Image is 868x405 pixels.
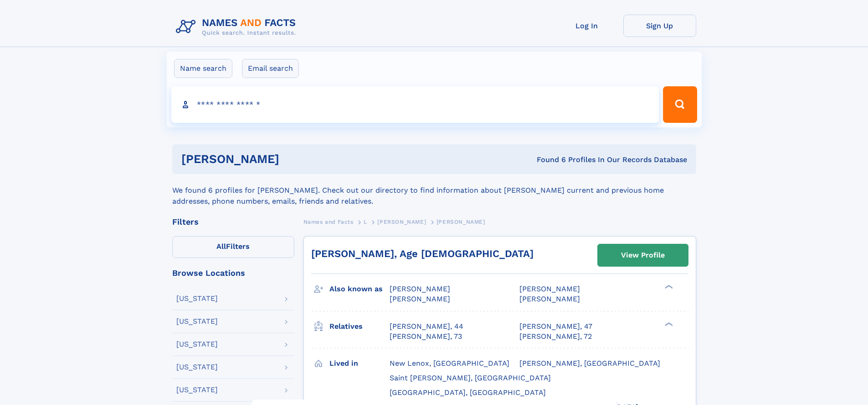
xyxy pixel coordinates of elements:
button: Search Button [663,86,697,123]
label: Email search [242,59,299,78]
h3: Lived in [329,356,390,371]
a: Names and Facts [303,216,354,227]
div: Filters [172,218,294,226]
div: [US_STATE] [176,386,218,394]
a: [PERSON_NAME], 47 [519,321,592,331]
a: Log In [550,15,623,37]
div: Browse Locations [172,269,294,277]
input: search input [171,86,659,123]
a: L [364,216,367,227]
span: [PERSON_NAME], [GEOGRAPHIC_DATA] [519,359,660,368]
span: Saint [PERSON_NAME], [GEOGRAPHIC_DATA] [390,373,551,382]
span: [PERSON_NAME] [519,284,580,293]
img: Logo Names and Facts [172,15,303,39]
div: ❯ [663,284,673,290]
h1: [PERSON_NAME] [181,153,408,165]
a: [PERSON_NAME] [377,216,426,227]
div: Found 6 Profiles In Our Records Database [408,155,687,165]
span: New Lenox, [GEOGRAPHIC_DATA] [390,359,509,368]
span: L [364,219,367,225]
a: [PERSON_NAME], Age [DEMOGRAPHIC_DATA] [311,248,534,259]
span: [PERSON_NAME] [519,295,580,303]
a: [PERSON_NAME], 44 [390,321,463,331]
span: [PERSON_NAME] [437,219,485,225]
div: [US_STATE] [176,363,218,371]
div: [US_STATE] [176,318,218,325]
span: [PERSON_NAME] [390,284,450,293]
div: [US_STATE] [176,341,218,348]
span: [PERSON_NAME] [390,295,450,303]
a: [PERSON_NAME], 72 [519,331,592,342]
a: Sign Up [623,15,696,37]
div: We found 6 profiles for [PERSON_NAME]. Check out our directory to find information about [PERSON_... [172,174,696,207]
a: View Profile [598,244,688,266]
span: All [216,242,226,251]
span: [PERSON_NAME] [377,219,426,225]
div: [US_STATE] [176,295,218,302]
a: [PERSON_NAME], 73 [390,331,462,342]
div: ❯ [663,321,673,327]
label: Name search [174,59,232,78]
h3: Relatives [329,319,390,334]
label: Filters [172,236,294,258]
span: [GEOGRAPHIC_DATA], [GEOGRAPHIC_DATA] [390,388,546,397]
h3: Also known as [329,281,390,297]
div: View Profile [621,245,665,266]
